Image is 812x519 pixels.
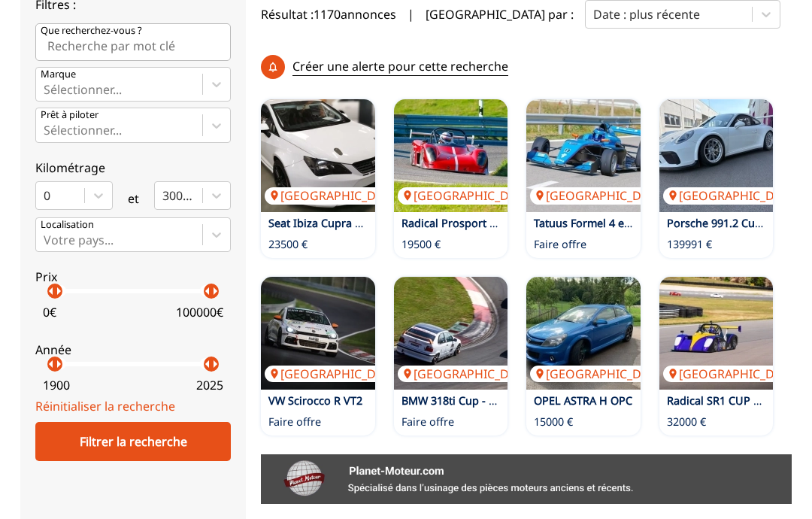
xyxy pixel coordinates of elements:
p: [GEOGRAPHIC_DATA] [663,187,806,204]
input: 0 [44,189,47,202]
p: [GEOGRAPHIC_DATA] [530,187,673,204]
p: [GEOGRAPHIC_DATA] [663,366,806,382]
a: VW Scirocco R VT2[GEOGRAPHIC_DATA] [261,277,375,390]
p: Faire offre [268,414,321,429]
p: Kilométrage [35,159,231,176]
p: Prêt à piloter [41,108,98,122]
p: Créer une alerte pour cette recherche [292,58,508,75]
p: [GEOGRAPHIC_DATA] par : [426,6,574,23]
p: [GEOGRAPHIC_DATA] [265,187,408,204]
a: BMW 318ti Cup - Zu Verkaufen [401,393,557,408]
input: 300000 [162,189,165,202]
a: Radical Prosport Hayabusa [401,216,540,230]
p: [GEOGRAPHIC_DATA] [398,187,541,204]
a: Réinitialiser la recherche [35,398,175,414]
p: Faire offre [401,414,454,429]
p: arrow_left [198,355,217,373]
p: [GEOGRAPHIC_DATA] [530,366,673,382]
input: MarqueSélectionner... [44,83,47,96]
p: Faire offre [534,237,586,252]
p: Localisation [41,218,94,232]
img: Radical SR1 CUP LHD Serial-No.: 006 [659,277,774,390]
a: Radical Prosport Hayabusa[GEOGRAPHIC_DATA] [394,99,508,212]
p: 139991 € [667,237,712,252]
p: Que recherchez-vous ? [41,24,142,38]
p: arrow_left [198,282,217,300]
p: et [128,190,139,207]
p: Année [35,341,231,358]
a: Seat Ibiza Cupra SC Trophy[GEOGRAPHIC_DATA] [261,99,375,212]
p: arrow_right [206,355,224,373]
a: Porsche 991.2 Cup MY 2018 / 63 Std Gesamtlaufzeit[GEOGRAPHIC_DATA] [659,99,774,212]
span: Résultat : 1170 annonces [261,6,396,23]
img: Seat Ibiza Cupra SC Trophy [261,99,375,212]
p: 32000 € [667,414,706,429]
a: OPEL ASTRA H OPC [534,393,632,408]
a: OPEL ASTRA H OPC[GEOGRAPHIC_DATA] [526,277,641,390]
img: Radical Prosport Hayabusa [394,99,508,212]
p: Marque [41,68,76,81]
p: 1900 [43,377,70,393]
a: Seat Ibiza Cupra SC Trophy [268,216,406,230]
a: BMW 318ti Cup - Zu Verkaufen[GEOGRAPHIC_DATA] [394,277,508,390]
img: OPEL ASTRA H OPC [526,277,641,390]
img: VW Scirocco R VT2 [261,277,375,390]
p: arrow_right [50,282,68,300]
p: arrow_right [206,282,224,300]
p: 2025 [196,377,223,393]
p: 100000 € [176,304,223,320]
p: arrow_left [42,282,60,300]
p: 19500 € [401,237,441,252]
input: Prêt à piloterSélectionner... [44,123,47,137]
a: VW Scirocco R VT2 [268,393,362,408]
p: arrow_right [50,355,68,373]
p: 0 € [43,304,56,320]
p: Prix [35,269,231,285]
p: arrow_left [42,355,60,373]
img: BMW 318ti Cup - Zu Verkaufen [394,277,508,390]
img: Tatuus Formel 4 evo [526,99,641,212]
input: Votre pays... [44,233,47,247]
a: Tatuus Formel 4 evo[GEOGRAPHIC_DATA] [526,99,641,212]
p: [GEOGRAPHIC_DATA] [398,366,541,382]
p: 15000 € [534,414,573,429]
a: Radical SR1 CUP LHD Serial-No.: 006[GEOGRAPHIC_DATA] [659,277,774,390]
span: | [408,6,414,23]
div: Filtrer la recherche [35,422,231,461]
p: [GEOGRAPHIC_DATA] [265,366,408,382]
img: Porsche 991.2 Cup MY 2018 / 63 Std Gesamtlaufzeit [659,99,774,212]
a: Tatuus Formel 4 evo [534,216,636,230]
p: 23500 € [268,237,308,252]
input: Que recherchez-vous ? [35,23,231,61]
